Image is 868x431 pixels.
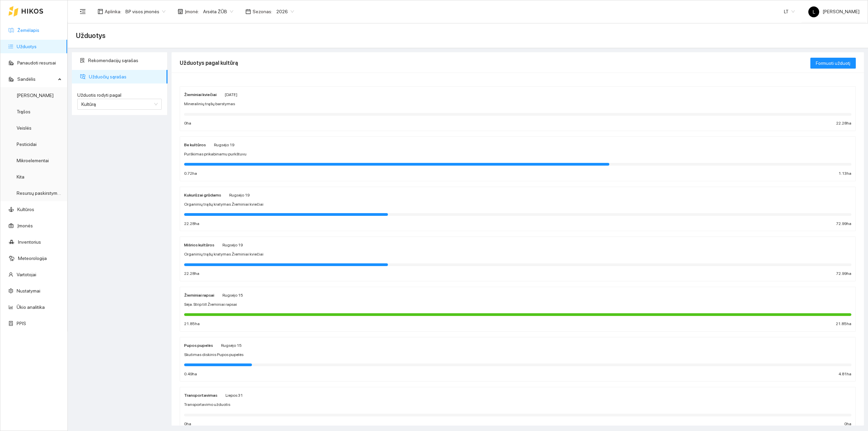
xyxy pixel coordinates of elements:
[180,136,856,181] a: Be kultūrosRugsėjo 19Purškimas prikabinamu purkštuvu0.72ha1.13ha
[76,5,90,18] button: menu-fold
[184,393,217,398] strong: Transportavimas
[810,58,856,69] button: Formuoti užduotį
[17,321,26,326] a: PPIS
[184,321,200,327] span: 21.85 ha
[222,243,243,247] span: Rugsėjo 19
[836,321,851,327] span: 21.85 ha
[184,343,213,348] strong: Pupos pupelės
[76,30,105,41] span: Užduotys
[184,293,214,298] strong: Žieminiai rapsai
[18,239,41,245] a: Inventorius
[225,92,237,97] span: [DATE]
[89,70,162,83] span: Užduočių sąrašas
[184,151,246,157] span: Purškimas prikabinamu purkštuvu
[105,8,121,15] span: Aplinka :
[184,201,263,208] span: Organinių trąšų kratymas Žieminiai kviečiai
[17,207,34,212] a: Kultūros
[245,9,251,14] span: calendar
[17,93,54,98] a: [PERSON_NAME]
[184,143,206,147] strong: Be kultūros
[229,193,250,198] span: Rugsėjo 19
[17,125,32,131] a: Veislės
[839,170,851,177] span: 1.13 ha
[184,92,217,97] strong: Žieminiai kviečiai
[17,223,33,228] a: Įmonės
[77,92,162,99] label: Užduotis rodyti pagal
[17,44,37,49] a: Užduotys
[88,54,162,67] span: Rekomendacijų sąrašas
[184,421,191,427] span: 0 ha
[184,170,197,177] span: 0.72 ha
[17,272,36,277] a: Vartotojai
[80,58,85,63] span: solution
[17,174,24,180] a: Kita
[125,6,165,17] span: BP visos įmonės
[225,393,243,398] span: Liepos 31
[17,288,40,294] a: Nustatymai
[836,221,851,227] span: 72.99 ha
[214,143,234,147] span: Rugsėjo 19
[222,293,243,298] span: Rugsėjo 15
[221,343,242,348] span: Rugsėjo 15
[180,337,856,382] a: Pupos pupelėsRugsėjo 15Skutimas diskinis Pupos pupelės0.49ha4.81ha
[98,9,103,14] span: layout
[17,142,37,147] a: Pesticidai
[81,101,96,107] span: Kultūrą
[184,101,235,107] span: Mineralinių trąšų barstymas
[836,120,851,127] span: 22.28 ha
[180,237,856,281] a: Mišrios kultūrosRugsėjo 19Organinių trąšų kratymas Žieminiai kviečiai22.28ha72.99ha
[184,243,214,247] strong: Mišrios kultūros
[784,6,795,17] span: LT
[839,371,851,377] span: 4.81 ha
[178,9,183,14] span: shop
[18,256,47,261] a: Meteorologija
[17,190,62,196] a: Resursų paskirstymas
[185,8,199,15] span: Įmonė :
[276,6,294,17] span: 2026
[180,86,856,131] a: Žieminiai kviečiai[DATE]Mineralinių trąšų barstymas0ha22.28ha
[808,9,860,14] span: [PERSON_NAME]
[844,421,851,427] span: 0 ha
[180,287,856,332] a: Žieminiai rapsaiRugsėjo 15Sėja. Strip till Žieminiai rapsai21.85ha21.85ha
[17,158,49,163] a: Mikroelementai
[184,352,243,358] span: Skutimas diskinis Pupos pupelės
[813,6,815,17] span: L
[17,109,31,114] a: Trąšos
[184,371,197,377] span: 0.49 ha
[80,8,86,15] span: menu-fold
[184,251,263,258] span: Organinių trąšų kratymas Žieminiai kviečiai
[184,120,191,127] span: 0 ha
[836,270,851,277] span: 72.99 ha
[180,187,856,231] a: Kukurūzai grūdamsRugsėjo 19Organinių trąšų kratymas Žieminiai kviečiai22.28ha72.99ha
[17,72,56,86] span: Sandėlis
[17,60,56,65] a: Panaudoti resursai
[184,401,230,408] span: Transportavimo užduotis
[203,6,233,17] span: Arsėta ŽŪB
[184,193,221,198] strong: Kukurūzai grūdams
[816,59,850,67] span: Formuoti užduotį
[184,301,237,308] span: Sėja. Strip till Žieminiai rapsai
[184,270,199,277] span: 22.28 ha
[180,53,810,73] div: Užduotys pagal kultūrą
[184,221,199,227] span: 22.28 ha
[17,304,45,310] a: Ūkio analitika
[17,27,39,33] a: Žemėlapis
[253,8,272,15] span: Sezonas :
